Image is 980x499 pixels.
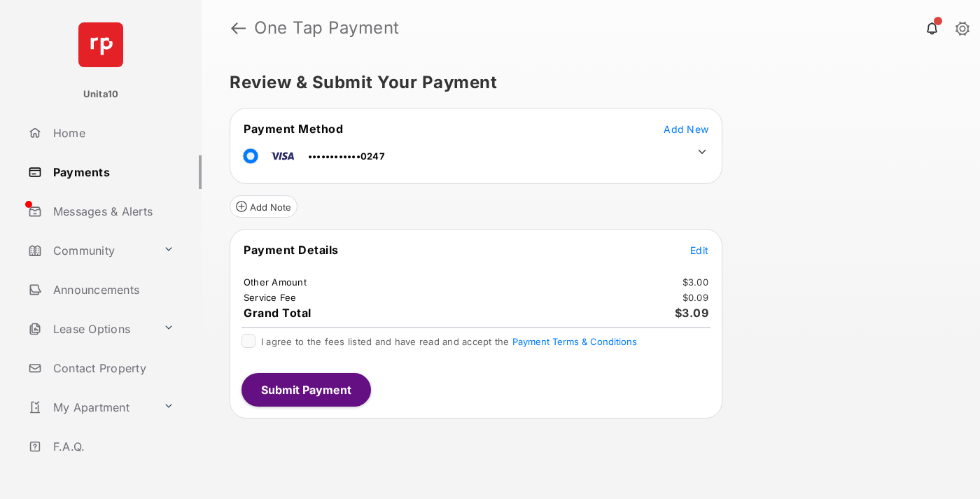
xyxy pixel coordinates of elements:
strong: One Tap Payment [254,20,400,36]
td: Service Fee [243,291,297,304]
a: Home [22,116,202,150]
a: Lease Options [22,312,157,346]
button: Add Note [230,195,297,218]
a: Messages & Alerts [22,195,202,228]
span: ••••••••••••0247 [308,150,385,162]
a: Contact Property [22,351,202,385]
span: Add New [664,123,708,135]
a: Payments [22,155,202,189]
button: Edit [690,243,708,257]
td: Other Amount [243,276,307,288]
span: Edit [690,244,708,256]
a: My Apartment [22,391,157,424]
span: $3.09 [675,306,709,320]
a: Community [22,234,157,267]
span: Grand Total [244,306,311,320]
a: Announcements [22,273,202,307]
td: $3.00 [682,276,709,288]
span: Payment Details [244,243,339,257]
span: I agree to the fees listed and have read and accept the [261,336,637,347]
img: svg+xml;base64,PHN2ZyB4bWxucz0iaHR0cDovL3d3dy53My5vcmcvMjAwMC9zdmciIHdpZHRoPSI2NCIgaGVpZ2h0PSI2NC... [78,22,123,67]
button: I agree to the fees listed and have read and accept the [512,336,637,347]
button: Add New [664,122,708,136]
p: Unita10 [83,87,119,101]
span: Payment Method [244,122,343,136]
td: $0.09 [682,291,709,304]
h5: Review & Submit Your Payment [230,74,941,91]
button: Submit Payment [241,373,371,407]
a: F.A.Q. [22,430,202,463]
